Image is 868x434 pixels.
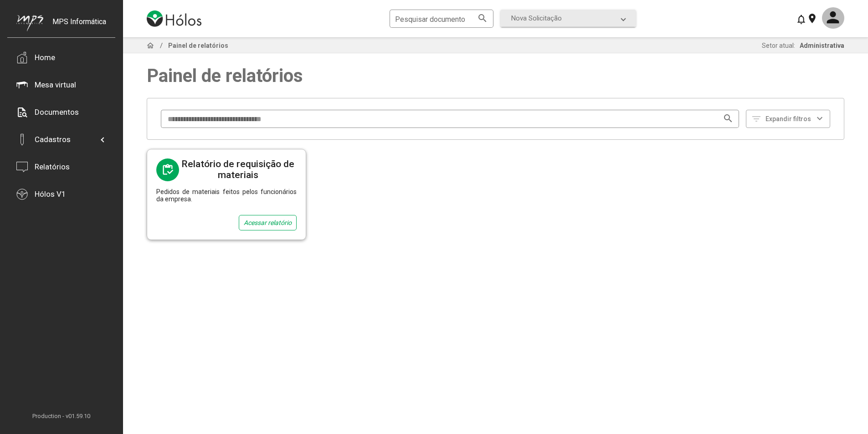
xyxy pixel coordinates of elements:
[477,12,488,23] mat-icon: search
[145,40,156,51] mat-icon: home
[7,413,115,419] span: Production - v01.59.10
[239,215,297,230] div: Acessar relatório
[35,53,55,62] div: Home
[800,42,844,49] span: Administrativa
[35,107,79,117] div: Documentos
[179,158,297,181] div: Relatório de requisição de materiais
[160,41,163,50] span: /
[500,10,636,27] mat-expansion-panel-header: Nova Solicitação
[35,80,76,89] div: Mesa virtual
[35,162,70,171] div: Relatórios
[16,15,43,31] img: mps-image-cropped.png
[511,14,562,22] span: Nova Solicitação
[147,53,844,98] span: Painel de relatórios
[147,10,201,27] img: logo-holos.png
[168,42,228,49] span: Painel de relatórios
[762,42,795,49] span: Setor atual:
[156,188,297,208] div: Pedidos de materiais feitos pelos funcionários da empresa.
[52,17,106,40] div: MPS Informática
[156,158,179,181] mat-icon: inventory
[35,189,66,199] div: Hólos V1
[16,126,106,153] mat-expansion-panel-header: Cadastros
[806,13,817,24] mat-icon: location_on
[35,135,71,144] div: Cadastros
[723,112,734,123] mat-icon: search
